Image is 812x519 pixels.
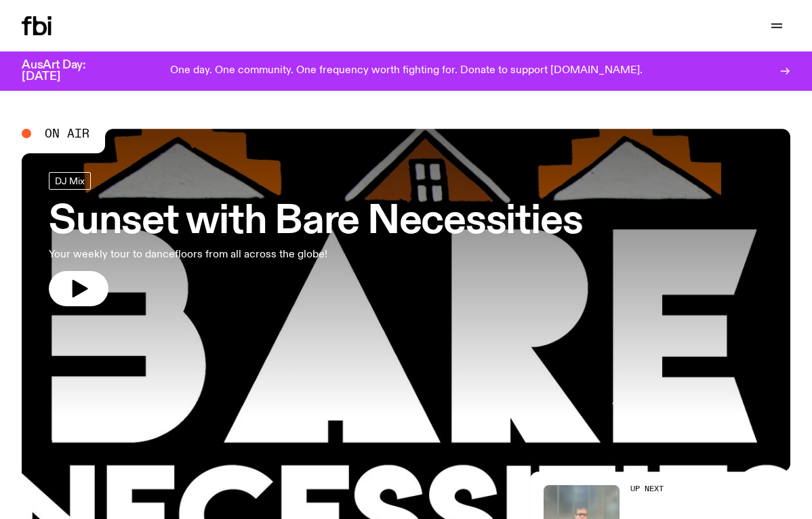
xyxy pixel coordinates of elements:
p: One day. One community. One frequency worth fighting for. Donate to support [DOMAIN_NAME]. [170,65,643,77]
h2: Up Next [630,485,790,493]
span: DJ Mix [55,175,85,186]
h3: AusArt Day: [DATE] [22,60,108,83]
h3: Sunset with Bare Necessities [49,203,582,241]
a: DJ Mix [49,172,91,190]
span: On Air [45,127,89,140]
a: Sunset with Bare NecessitiesYour weekly tour to dancefloors from all across the globe! [49,172,582,306]
p: Your weekly tour to dancefloors from all across the globe! [49,247,396,263]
